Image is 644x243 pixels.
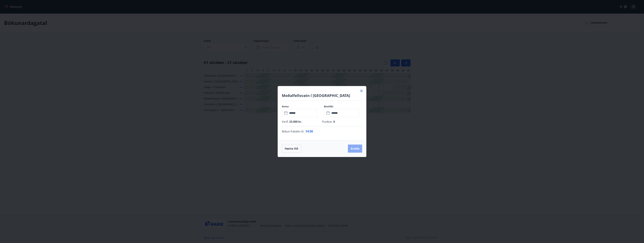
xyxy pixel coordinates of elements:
span: 30 [310,129,313,133]
h4: Meðalfellsvatn í [GEOGRAPHIC_DATA] [282,93,362,98]
span: Bókun frátekin til : [282,129,304,133]
label: Brottför [324,105,362,108]
span: 23.000 kr. [289,120,302,124]
p: Punktar : [322,120,362,124]
button: Greiða [348,145,362,153]
span: 14 : [305,129,310,133]
p: Verð : [282,120,322,124]
button: Hætta við [282,144,301,153]
label: Koma [282,105,320,108]
span: 0 [333,120,335,124]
